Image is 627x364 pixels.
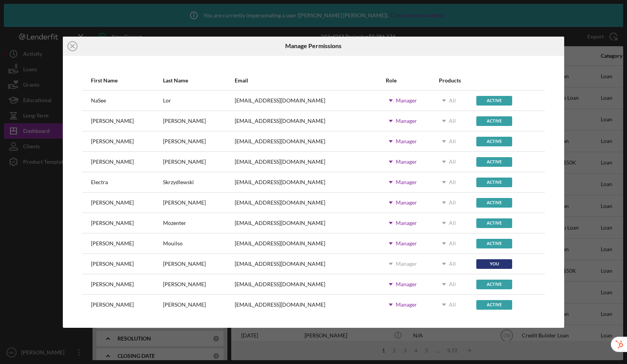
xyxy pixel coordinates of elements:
div: Manager [396,220,417,226]
div: Active [476,280,512,289]
div: Manager [396,281,417,287]
div: Active [476,218,512,228]
div: [PERSON_NAME] [163,138,206,144]
div: [EMAIL_ADDRESS][DOMAIN_NAME] [235,179,325,185]
div: Active [476,198,512,208]
div: Active [476,157,512,167]
div: [EMAIL_ADDRESS][DOMAIN_NAME] [235,220,325,226]
div: Manager [396,118,417,124]
div: [PERSON_NAME] [91,261,134,267]
div: Email [235,77,385,84]
div: Active [476,96,512,106]
div: Manager [396,138,417,144]
div: Manager [396,200,417,206]
div: Active [476,239,512,248]
div: Active [476,300,512,310]
div: [PERSON_NAME] [163,200,206,206]
div: Manager [396,159,417,165]
div: [PERSON_NAME] [163,159,206,165]
div: [PERSON_NAME] [91,118,134,124]
div: [PERSON_NAME] [163,261,206,267]
div: Role [386,77,438,84]
h6: Manage Permissions [285,42,341,49]
div: Manager [396,261,417,267]
div: Manager [396,240,417,247]
div: NaSee [91,97,106,104]
div: Mozenter [163,220,186,226]
div: [PERSON_NAME] [91,281,134,287]
div: [EMAIL_ADDRESS][DOMAIN_NAME] [235,240,325,247]
div: [PERSON_NAME] [91,220,134,226]
div: [PERSON_NAME] [91,240,134,247]
div: Lor [163,97,171,104]
div: [EMAIL_ADDRESS][DOMAIN_NAME] [235,97,325,104]
div: [PERSON_NAME] [163,302,206,308]
div: [EMAIL_ADDRESS][DOMAIN_NAME] [235,138,325,144]
div: Manager [396,97,417,104]
div: Active [476,137,512,146]
div: [PERSON_NAME] [163,281,206,287]
div: Manager [396,179,417,185]
div: [EMAIL_ADDRESS][DOMAIN_NAME] [235,281,325,287]
div: [PERSON_NAME] [91,159,134,165]
div: [PERSON_NAME] [163,118,206,124]
div: Manager [396,302,417,308]
div: [EMAIL_ADDRESS][DOMAIN_NAME] [235,200,325,206]
div: [PERSON_NAME] [91,302,134,308]
div: [EMAIL_ADDRESS][DOMAIN_NAME] [235,261,325,267]
div: Active [476,116,512,126]
div: First Name [91,77,162,84]
div: Active [476,178,512,187]
div: Skrzydlewski [163,179,194,185]
div: Products [439,77,476,84]
div: Electra [91,179,108,185]
div: [EMAIL_ADDRESS][DOMAIN_NAME] [235,118,325,124]
div: [PERSON_NAME] [91,200,134,206]
div: [EMAIL_ADDRESS][DOMAIN_NAME] [235,159,325,165]
div: You [476,259,512,269]
div: Mouilso [163,240,183,247]
div: [EMAIL_ADDRESS][DOMAIN_NAME] [235,302,325,308]
div: Last Name [163,77,234,84]
div: [PERSON_NAME] [91,138,134,144]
